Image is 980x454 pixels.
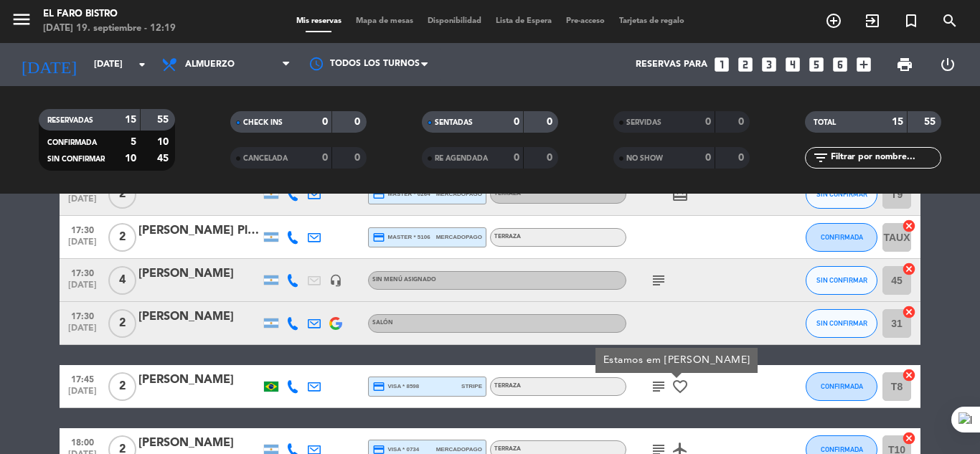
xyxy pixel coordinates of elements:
span: 17:30 [65,307,100,323]
span: mercadopago [436,232,482,242]
span: [DATE] [65,323,100,340]
i: favorite_border [672,378,689,395]
span: TOTAL [814,119,836,126]
i: filter_list [812,149,829,166]
span: [DATE] [65,280,100,297]
input: Filtrar por nombre... [829,150,941,166]
button: SIN CONFIRMAR [806,309,877,338]
strong: 0 [354,153,363,163]
button: menu [11,9,32,35]
span: [DATE] [65,237,100,254]
span: [DATE] [65,194,100,211]
span: SIN CONFIRMAR [816,319,867,327]
span: Terraza [494,383,521,389]
i: cancel [902,262,916,276]
strong: 0 [738,117,747,127]
strong: 10 [125,153,136,164]
i: cancel [902,368,916,382]
i: add_box [854,55,873,74]
i: cancel [902,219,916,233]
div: [PERSON_NAME] [138,265,260,283]
button: SIN CONFIRMAR [806,180,877,209]
button: CONFIRMADA [806,223,877,252]
i: looks_4 [783,55,802,74]
span: stripe [461,382,482,391]
i: credit_card [372,188,385,201]
span: 17:30 [65,221,100,237]
strong: 15 [892,117,903,127]
span: master * 0264 [372,188,430,201]
span: 2 [108,180,136,209]
span: 18:00 [65,433,100,450]
i: credit_card [372,380,385,393]
img: google-logo.png [329,317,342,330]
span: SIN CONFIRMAR [816,276,867,284]
span: visa * 8598 [372,380,419,393]
strong: 10 [157,137,171,147]
strong: 0 [514,153,519,163]
button: CONFIRMADA [806,372,877,401]
div: [PERSON_NAME] [138,308,260,326]
span: Salón [372,320,393,326]
span: master * 5106 [372,231,430,244]
span: CONFIRMADA [47,139,97,146]
div: [DATE] 19. septiembre - 12:19 [43,22,176,36]
span: 2 [108,309,136,338]
span: RESERVADAS [47,117,93,124]
span: 2 [108,372,136,401]
i: arrow_drop_down [133,56,151,73]
i: headset_mic [329,274,342,287]
strong: 0 [705,117,711,127]
span: CHECK INS [243,119,283,126]
div: El Faro Bistro [43,7,176,22]
div: [PERSON_NAME] [138,434,260,453]
strong: 55 [924,117,938,127]
span: Pre-acceso [559,17,612,25]
span: Disponibilidad [420,17,489,25]
strong: 0 [705,153,711,163]
span: SERVIDAS [626,119,661,126]
strong: 55 [157,115,171,125]
strong: 5 [131,137,136,147]
i: search [941,12,958,29]
i: looks_6 [831,55,849,74]
span: Almuerzo [185,60,235,70]
i: power_settings_new [939,56,956,73]
i: exit_to_app [864,12,881,29]
div: [PERSON_NAME] Plaza [138,222,260,240]
span: SIN CONFIRMAR [47,156,105,163]
span: CANCELADA [243,155,288,162]
span: Sin menú asignado [372,277,436,283]
strong: 15 [125,115,136,125]
i: cancel [902,305,916,319]
span: Reservas para [636,60,707,70]
span: 4 [108,266,136,295]
strong: 45 [157,153,171,164]
div: Estamos em [PERSON_NAME] [603,353,750,368]
i: card_giftcard [672,186,689,203]
div: LOG OUT [926,43,969,86]
i: looks_3 [760,55,778,74]
span: Lista de Espera [489,17,559,25]
button: SIN CONFIRMAR [806,266,877,295]
strong: 0 [322,117,328,127]
span: Terraza [494,234,521,240]
span: mercadopago [436,189,482,199]
i: looks_two [736,55,755,74]
i: subject [650,378,667,395]
span: RE AGENDADA [435,155,488,162]
i: [DATE] [11,49,87,80]
span: Terraza [494,191,521,197]
span: SENTADAS [435,119,473,126]
span: Mis reservas [289,17,349,25]
span: Mapa de mesas [349,17,420,25]
span: 2 [108,223,136,252]
span: CONFIRMADA [821,445,863,453]
strong: 0 [322,153,328,163]
span: 17:30 [65,264,100,280]
strong: 0 [354,117,363,127]
strong: 0 [738,153,747,163]
span: 17:45 [65,370,100,387]
i: looks_5 [807,55,826,74]
i: subject [650,272,667,289]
